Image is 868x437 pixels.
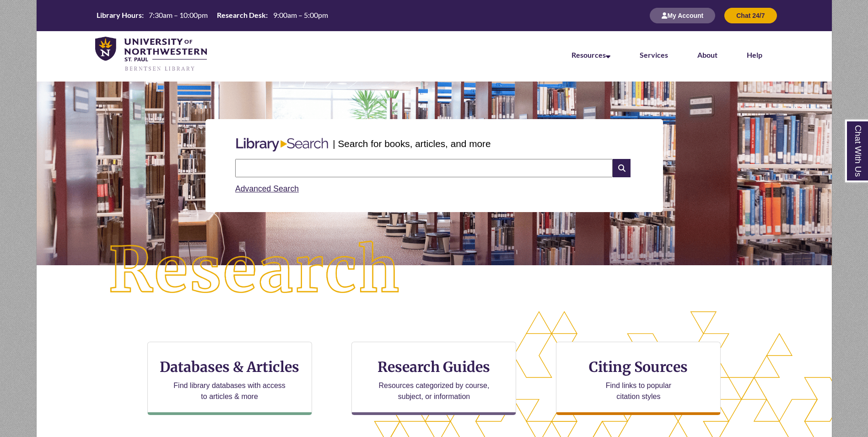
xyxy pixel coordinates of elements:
th: Research Desk: [213,10,269,20]
a: Help [747,50,762,59]
a: Advanced Search [235,184,299,193]
img: Research [76,208,434,333]
a: Resources [571,50,610,59]
p: Resources categorized by course, subject, or information [374,380,494,402]
p: Find links to popular citation styles [594,380,683,402]
a: Research Guides Resources categorized by course, subject, or information [351,342,516,415]
a: Hours Today [93,10,332,21]
button: My Account [650,8,715,23]
a: Services [640,50,668,59]
p: Find library databases with access to articles & more [170,380,289,402]
a: About [697,50,717,59]
h3: Research Guides [359,358,508,376]
th: Library Hours: [93,10,145,20]
a: My Account [650,11,715,19]
a: Citing Sources Find links to popular citation styles [556,342,721,415]
button: Chat 24/7 [724,8,776,23]
span: 7:30am – 10:00pm [149,11,208,19]
a: Databases & Articles Find library databases with access to articles & more [147,342,312,415]
p: | Search for books, articles, and more [333,137,491,151]
span: 9:00am – 5:00pm [273,11,328,19]
h3: Databases & Articles [155,358,304,376]
img: Libary Search [232,134,333,155]
table: Hours Today [93,10,332,20]
h3: Citing Sources [583,358,695,376]
a: Chat 24/7 [724,11,776,19]
i: Search [613,159,630,177]
img: UNWSP Library Logo [95,37,207,72]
